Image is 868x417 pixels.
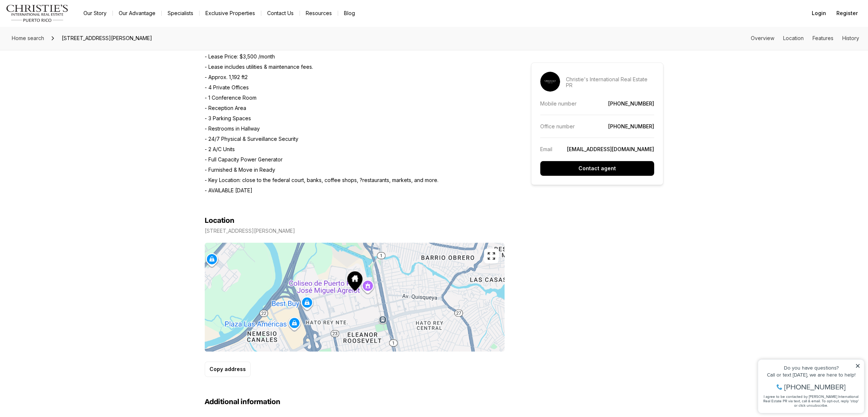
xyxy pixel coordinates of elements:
[205,228,295,234] p: [STREET_ADDRESS][PERSON_NAME]
[9,45,105,59] span: I agree to be contacted by [PERSON_NAME] International Real Estate PR via text, call & email. To ...
[540,146,552,152] p: Email
[578,165,616,171] p: Contact agent
[205,361,251,377] button: Copy address
[205,398,505,406] h3: Additional information
[113,8,161,18] a: Our Advantage
[540,100,577,107] p: Mobile number
[9,32,47,44] a: Home search
[30,35,92,42] span: [PHONE_NUMBER]
[338,8,361,18] a: Blog
[783,35,804,41] a: Skip to: Location
[78,8,112,18] a: Our Story
[751,35,859,41] nav: Page section menu
[812,10,826,16] span: Login
[300,8,338,18] a: Resources
[836,10,858,16] span: Register
[205,216,234,225] h4: Location
[807,6,831,21] button: Login
[200,8,261,18] a: Exclusive Properties
[842,35,859,41] a: Skip to: History
[59,32,155,44] span: [STREET_ADDRESS][PERSON_NAME]
[8,17,106,22] div: Do you have questions?
[608,100,654,107] a: [PHONE_NUMBER]
[540,161,654,176] button: Contact agent
[540,123,575,129] p: Office number
[261,8,300,18] button: Contact Us
[8,24,106,29] div: Call or text [DATE], we are here to help!
[608,123,654,129] a: [PHONE_NUMBER]
[813,35,833,41] a: Skip to: Features
[751,35,774,41] a: Skip to: Overview
[162,8,199,18] a: Specialists
[209,366,246,372] p: Copy address
[205,51,438,196] p: - Lease Price: $3,500 /month - Lease includes utilities & maintenance fees. - Approx. 1,192 ft2 -...
[566,76,654,88] p: Christie's International Real Estate PR
[832,6,862,21] button: Register
[12,35,44,41] span: Home search
[567,146,654,152] a: [EMAIL_ADDRESS][DOMAIN_NAME]
[205,243,505,352] img: Map of 239 ARTERIAL HOSTOS AVE, SAN JUAN PR, 00918
[6,4,69,22] img: logo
